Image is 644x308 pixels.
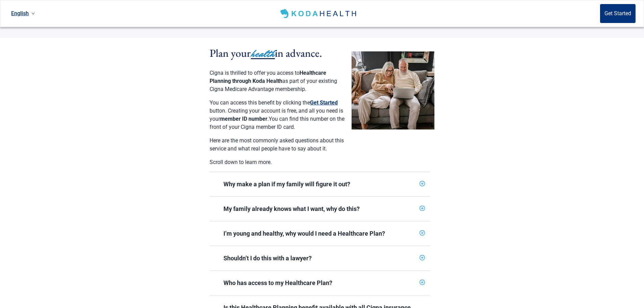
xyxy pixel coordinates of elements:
[8,8,38,19] a: Current language: English
[210,158,345,166] p: Scroll down to learn more.
[352,51,434,129] img: Couple planning their healthcare together
[210,271,430,295] div: Who has access to my Healthcare Plan?
[223,254,417,262] div: Shouldn’t I do this with a lawyer?
[310,99,338,107] button: Get Started
[600,4,636,23] button: Get Started
[210,221,430,246] div: I’m young and healthy, why would I need a Healthcare Plan?
[223,279,417,287] div: Who has access to my Healthcare Plan?
[420,181,425,186] span: plus-circle
[420,255,425,260] span: plus-circle
[420,230,425,236] span: plus-circle
[210,137,345,153] p: Here are the most commonly asked questions about this service and what real people have to say ab...
[210,70,300,76] span: Cigna is thrilled to offer you access to
[210,46,251,60] span: Plan your
[223,180,417,188] div: Why make a plan if my family will figure it out?
[251,46,275,61] span: health
[223,205,417,213] div: My family already knows what I want, why do this?
[220,116,267,122] strong: member ID number
[31,12,35,15] span: down
[210,99,345,131] p: You can access this benefit by clicking the button. Creating your account is free, and all you ne...
[210,246,430,270] div: Shouldn’t I do this with a lawyer?
[279,8,359,19] img: Koda Health
[210,172,430,196] div: Why make a plan if my family will figure it out?
[275,46,322,60] span: in advance.
[223,230,417,238] div: I’m young and healthy, why would I need a Healthcare Plan?
[420,280,425,285] span: plus-circle
[420,206,425,211] span: plus-circle
[210,197,430,221] div: My family already knows what I want, why do this?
